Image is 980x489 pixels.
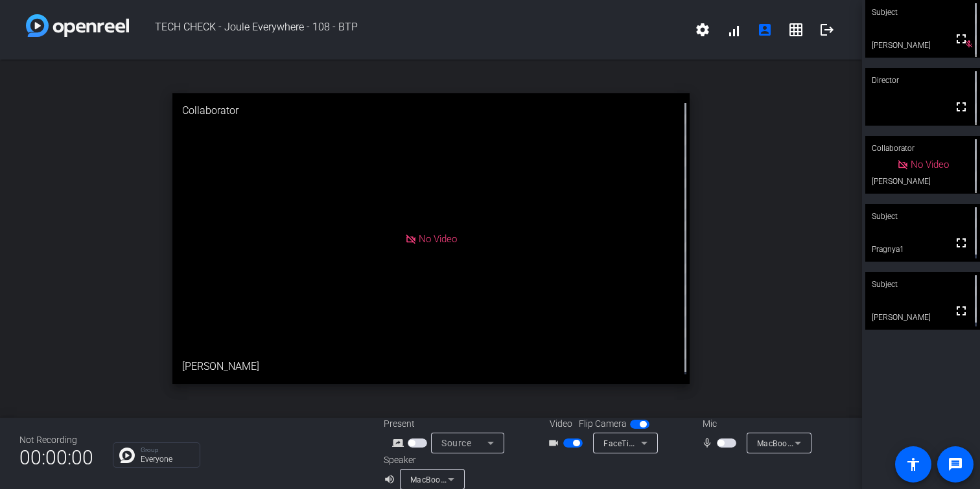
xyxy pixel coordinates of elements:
span: FaceTime HD Camera [603,438,686,448]
mat-icon: fullscreen [953,235,969,251]
div: Collaborator [172,93,690,128]
mat-icon: account_box [757,22,773,38]
img: white-gradient.svg [26,14,129,37]
mat-icon: logout [819,22,835,38]
mat-icon: screen_share_outline [392,435,408,451]
div: Subject [865,204,980,229]
span: Flip Camera [579,417,627,431]
div: Not Recording [19,433,93,447]
span: MacBook Pro Speakers [410,474,497,484]
mat-icon: videocam_outline [548,435,563,451]
mat-icon: fullscreen [953,31,969,47]
mat-icon: grid_on [788,22,804,38]
p: Group [141,447,193,453]
div: Director [865,68,980,93]
span: 00:00:00 [19,442,93,473]
mat-icon: volume_up [384,472,399,487]
span: TECH CHECK - Joule Everywhere - 108 - BTP [129,14,687,45]
mat-icon: settings [695,22,710,38]
button: signal_cellular_alt [718,14,749,45]
div: Mic [690,417,819,431]
p: Everyone [141,455,193,463]
mat-icon: fullscreen [953,303,969,319]
img: Chat Icon [119,448,135,463]
div: Speaker [384,453,461,467]
span: No Video [419,233,457,244]
span: Source [441,438,471,448]
mat-icon: fullscreen [953,99,969,115]
div: Present [384,417,513,431]
span: No Video [911,159,949,170]
span: MacBook Pro Microphone [757,438,854,448]
mat-icon: mic_none [701,435,717,451]
div: Collaborator [865,136,980,161]
mat-icon: message [948,457,963,472]
mat-icon: accessibility [905,457,921,472]
span: Video [550,417,572,431]
div: Subject [865,272,980,297]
